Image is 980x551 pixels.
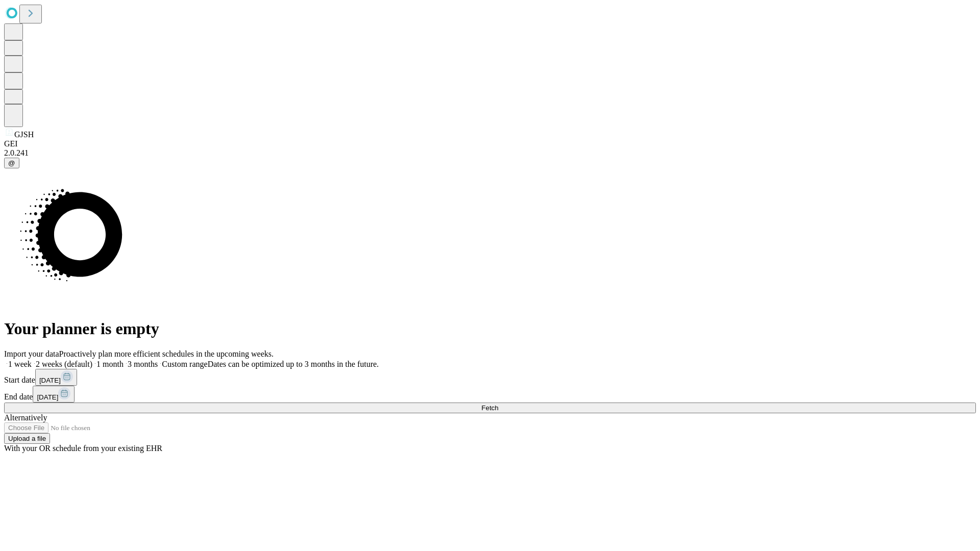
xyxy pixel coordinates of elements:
button: @ [4,158,19,168]
div: End date [4,386,976,403]
button: [DATE] [35,369,77,386]
button: Upload a file [4,433,50,444]
span: [DATE] [39,377,61,384]
span: Alternatively [4,413,47,422]
span: Import your data [4,349,59,358]
span: [DATE] [37,393,58,401]
button: [DATE] [33,386,75,403]
span: Custom range [162,360,207,368]
span: @ [8,159,15,167]
span: 1 week [8,360,32,368]
span: 1 month [96,360,124,368]
span: Proactively plan more efficient schedules in the upcoming weeks. [59,349,274,358]
span: Dates can be optimized up to 3 months in the future. [208,360,379,368]
div: 2.0.241 [4,148,976,158]
button: Fetch [4,403,976,413]
div: GEI [4,139,976,148]
span: With your OR schedule from your existing EHR [4,444,162,453]
h1: Your planner is empty [4,319,976,338]
span: Fetch [481,404,498,412]
span: GJSH [14,130,34,139]
span: 3 months [128,360,158,368]
span: 2 weeks (default) [36,360,92,368]
div: Start date [4,369,976,386]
